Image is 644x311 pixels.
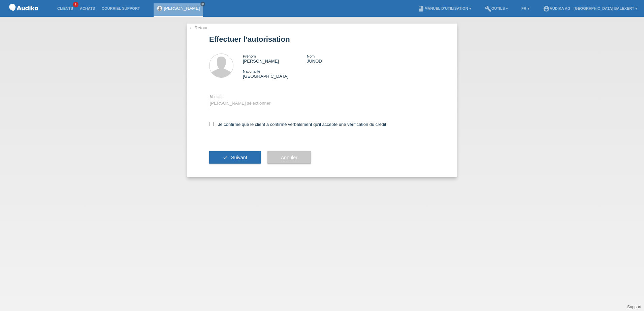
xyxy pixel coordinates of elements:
h1: Effectuer l’autorisation [209,35,435,43]
i: check [223,155,228,160]
div: JUNOD [307,54,371,64]
label: Je confirme que le client a confirmé verbalement qu'il accepte une vérification du crédit. [209,122,387,127]
i: close [201,2,204,6]
a: Achats [76,6,98,10]
div: [GEOGRAPHIC_DATA] [243,69,307,79]
a: buildOutils ▾ [481,6,511,10]
span: Nationalité [243,69,260,73]
a: Courriel Support [98,6,143,10]
i: account_circle [543,5,550,12]
span: Nom [307,54,315,58]
a: account_circleAudika AG - [GEOGRAPHIC_DATA] Balexert ▾ [540,6,641,10]
span: Suivant [231,155,247,160]
a: Support [627,305,641,309]
a: close [200,2,205,6]
span: Prénom [243,54,256,58]
span: Annuler [281,155,297,160]
a: [PERSON_NAME] [164,6,200,11]
a: ← Retour [189,25,208,30]
a: FR ▾ [518,6,533,10]
div: [PERSON_NAME] [243,54,307,64]
i: book [418,5,424,12]
a: bookManuel d’utilisation ▾ [414,6,474,10]
i: build [485,5,491,12]
a: Clients [54,6,76,10]
a: POS — MF Group [7,13,40,18]
span: 1 [73,2,78,7]
button: check Suivant [209,151,261,164]
button: Annuler [267,151,311,164]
